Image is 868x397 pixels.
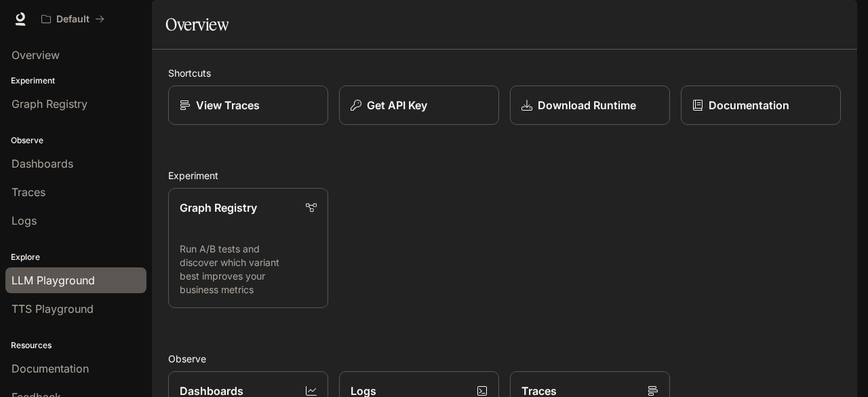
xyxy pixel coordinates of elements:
[165,11,229,38] h1: Overview
[196,97,260,113] p: View Traces
[180,242,317,297] p: Run A/B tests and discover which variant best improves your business metrics
[168,188,328,308] a: Graph RegistryRun A/B tests and discover which variant best improves your business metrics
[168,352,841,366] h2: Observe
[168,66,841,80] h2: Shortcuts
[56,14,90,25] p: Default
[538,97,636,113] p: Download Runtime
[510,86,670,125] a: Download Runtime
[168,168,841,183] h2: Experiment
[168,86,328,125] a: View Traces
[180,200,257,216] p: Graph Registry
[339,86,499,125] button: Get API Key
[709,97,789,113] p: Documentation
[35,5,111,33] button: All workspaces
[367,97,427,113] p: Get API Key
[681,86,841,125] a: Documentation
